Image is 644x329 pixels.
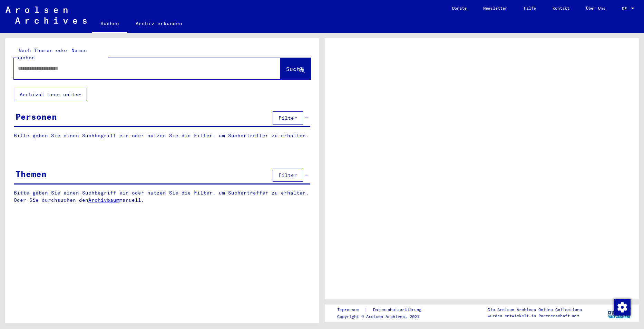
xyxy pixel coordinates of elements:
[6,7,87,24] img: Arolsen_neg.svg
[273,111,303,124] button: Filter
[606,304,632,321] img: yv_logo.png
[16,110,57,123] div: Personen
[368,306,430,313] a: Datenschutzerklärung
[286,66,303,72] span: Suche
[14,132,310,139] p: Bitte geben Sie einen Suchbegriff ein oder nutzen Sie die Filter, um Suchertreffer zu erhalten.
[622,6,630,11] span: DE
[88,197,119,203] a: Archivbaum
[14,88,87,101] button: Archival tree units
[279,115,297,121] span: Filter
[488,307,582,313] p: Die Arolsen Archives Online-Collections
[279,172,297,178] span: Filter
[614,299,630,315] div: Zustimmung ändern
[614,299,631,316] img: Zustimmung ändern
[337,313,430,320] p: Copyright © Arolsen Archives, 2021
[273,169,303,182] button: Filter
[488,313,582,319] p: wurden entwickelt in Partnerschaft mit
[92,15,127,33] a: Suchen
[14,189,311,204] p: Bitte geben Sie einen Suchbegriff ein oder nutzen Sie die Filter, um Suchertreffer zu erhalten. O...
[280,58,311,79] button: Suche
[16,168,47,180] div: Themen
[16,47,87,61] mat-label: Nach Themen oder Namen suchen
[127,15,191,32] a: Archiv erkunden
[337,306,364,313] a: Impressum
[337,306,430,313] div: |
